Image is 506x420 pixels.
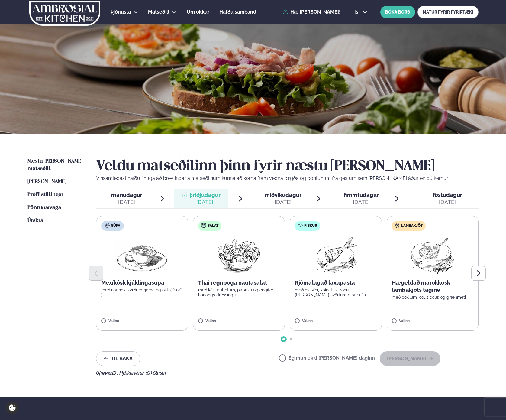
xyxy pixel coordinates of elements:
img: fish.svg [298,223,303,228]
a: Þjónusta [111,8,131,16]
p: Hægeldað marokkósk lambakjöts tagine [392,279,474,294]
span: fimmtudagur [344,192,379,198]
div: Ofnæmi: [96,371,479,376]
p: með hvítvíni, spínati, sítrónu, [PERSON_NAME] svörtum pipar (D ) [295,288,377,297]
button: [PERSON_NAME] [380,351,440,366]
a: Cookie settings [6,402,18,414]
h2: Veldu matseðilinn þinn fyrir næstu [PERSON_NAME] [96,158,479,175]
span: is [354,10,360,15]
span: Útskrá [27,218,43,223]
p: Rjómalagað laxapasta [295,279,377,286]
p: með döðlum, cous cous og grænmeti [392,295,474,300]
div: [DATE] [189,199,221,206]
p: Thai regnboga nautasalat [198,279,280,286]
span: Matseðill [148,9,169,15]
button: BÓKA BORÐ [380,6,415,18]
button: Next slide [471,266,486,281]
img: Lamb-Meat.png [406,236,459,274]
img: Fish.png [309,236,363,274]
img: soup.svg [105,223,110,228]
img: logo [29,1,101,26]
span: Prófílstillingar [27,192,63,197]
span: Go to slide 1 [282,338,285,340]
span: Um okkur [187,9,209,15]
a: [PERSON_NAME] [27,178,66,185]
p: Mexíkósk kjúklingasúpa [101,279,183,286]
a: MATUR FYRIR FYRIRTÆKI [417,6,479,18]
span: Lambakjöt [401,223,423,228]
span: Hafðu samband [219,9,256,15]
div: [DATE] [111,199,142,206]
a: Matseðill [148,8,169,16]
a: Útskrá [27,217,43,224]
a: Næstu [PERSON_NAME] matseðill [27,158,84,172]
a: Um okkur [187,8,209,16]
span: Fiskur [304,223,317,228]
span: Go to slide 2 [290,338,292,340]
span: Súpa [111,223,120,228]
span: þriðjudagur [189,192,221,198]
img: Soup.png [115,236,169,274]
span: Næstu [PERSON_NAME] matseðill [27,159,82,171]
div: [DATE] [344,199,379,206]
span: Salat [208,223,218,228]
button: Til baka [96,351,140,366]
img: salad.svg [201,223,206,228]
button: Previous slide [89,266,103,281]
a: Prófílstillingar [27,191,63,198]
p: Vinsamlegast hafðu í huga að breytingar á matseðlinum kunna að koma fram vegna birgða og pöntunum... [96,175,479,182]
span: [PERSON_NAME] [27,179,66,184]
span: Pöntunarsaga [27,205,61,210]
img: Salad.png [212,236,266,274]
p: með nachos, sýrðum rjóma og osti (D ) (G ) [101,288,183,297]
span: (G ) Glúten [146,371,166,376]
a: Hæ [PERSON_NAME]! [283,9,340,15]
a: Pöntunarsaga [27,204,61,211]
span: miðvikudagur [265,192,301,198]
span: Þjónusta [111,9,131,15]
div: [DATE] [265,199,301,206]
span: mánudagur [111,192,142,198]
span: (D ) Mjólkurvörur , [112,371,146,376]
span: föstudagur [433,192,462,198]
p: með káli, gulrótum, papriku og engifer hunangs dressingu [198,288,280,297]
a: Hafðu samband [219,8,256,16]
div: [DATE] [433,199,462,206]
button: is [350,10,372,15]
img: Lamb.svg [395,223,400,228]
